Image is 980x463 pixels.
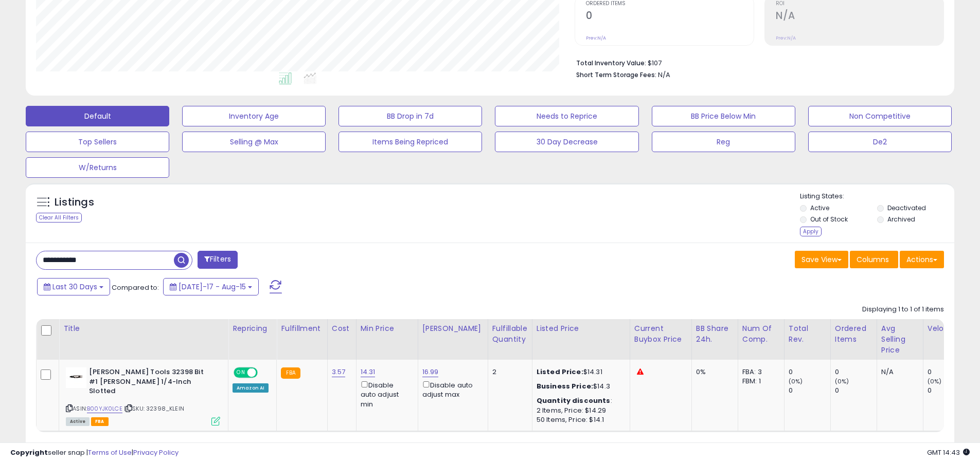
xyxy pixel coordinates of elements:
[133,448,179,457] a: Privacy Policy
[492,323,528,345] div: Fulfillable Quantity
[742,377,776,386] div: FBM: 1
[281,323,323,334] div: Fulfillment
[586,10,754,24] h2: 0
[66,367,220,424] div: ASIN:
[696,323,734,345] div: BB Share 24h.
[422,323,484,334] div: [PERSON_NAME]
[808,106,952,126] button: Non Competitive
[887,215,915,224] label: Archived
[835,386,877,395] div: 0
[857,254,889,265] span: Columns
[163,278,259,295] button: [DATE]-17 - Aug-15
[338,132,482,152] button: Items Being Repriced
[928,323,965,334] div: Velocity
[66,367,86,388] img: 31u0gqlP-GL._SL40_.jpg
[235,368,247,377] span: ON
[198,251,238,269] button: Filters
[66,417,90,426] span: All listings currently available for purchase on Amazon
[696,367,730,377] div: 0%
[576,59,646,67] b: Total Inventory Value:
[52,282,97,292] span: Last 30 Days
[233,323,272,334] div: Repricing
[36,213,82,223] div: Clear All Filters
[881,367,915,377] div: N/A
[281,367,300,379] small: FBA
[652,106,795,126] button: BB Price Below Min
[835,323,872,345] div: Ordered Items
[776,10,943,24] h2: N/A
[634,323,687,345] div: Current Buybox Price
[332,367,346,377] a: 3.57
[63,323,224,334] div: Title
[537,367,583,377] b: Listed Price:
[89,367,214,399] b: [PERSON_NAME] Tools 32398 Bit #1 [PERSON_NAME] 1/4-Inch Slotted
[361,379,410,409] div: Disable auto adjust min
[124,404,184,413] span: | SKU: 32398_KLEIN
[810,203,829,212] label: Active
[338,106,482,126] button: BB Drop in 7d
[810,215,848,224] label: Out of Stock
[927,448,970,457] span: 2025-09-15 14:43 GMT
[256,368,273,377] span: OFF
[776,35,796,41] small: Prev: N/A
[862,305,944,314] div: Displaying 1 to 1 of 1 items
[928,377,942,385] small: (0%)
[422,379,480,399] div: Disable auto adjust max
[537,367,622,377] div: $14.31
[835,377,849,385] small: (0%)
[495,106,638,126] button: Needs to Reprice
[87,404,122,413] a: B00YJK0LCE
[233,383,269,393] div: Amazon AI
[789,386,830,395] div: 0
[776,1,943,7] span: ROI
[10,448,48,457] strong: Copyright
[658,70,670,80] span: N/A
[800,227,822,236] div: Apply
[537,396,622,405] div: :
[361,367,376,377] a: 14.31
[742,367,776,377] div: FBA: 3
[112,283,159,292] span: Compared to:
[55,195,94,210] h5: Listings
[900,251,944,268] button: Actions
[887,203,926,212] label: Deactivated
[652,132,795,152] button: Reg
[495,132,638,152] button: 30 Day Decrease
[91,417,109,426] span: FBA
[537,406,622,415] div: 2 Items, Price: $14.29
[928,367,969,377] div: 0
[537,382,622,391] div: $14.3
[850,251,898,268] button: Columns
[179,282,246,292] span: [DATE]-17 - Aug-15
[586,1,754,7] span: Ordered Items
[586,35,606,41] small: Prev: N/A
[537,415,622,424] div: 50 Items, Price: $14.1
[492,367,524,377] div: 2
[742,323,780,345] div: Num of Comp.
[576,70,656,79] b: Short Term Storage Fees:
[422,367,439,377] a: 16.99
[26,106,169,126] button: Default
[537,381,593,391] b: Business Price:
[795,251,848,268] button: Save View
[928,386,969,395] div: 0
[182,132,326,152] button: Selling @ Max
[37,278,110,295] button: Last 30 Days
[26,132,169,152] button: Top Sellers
[361,323,414,334] div: Min Price
[789,323,826,345] div: Total Rev.
[576,56,936,68] li: $107
[881,323,919,356] div: Avg Selling Price
[26,157,169,178] button: W/Returns
[835,367,877,377] div: 0
[789,377,803,385] small: (0%)
[10,448,179,458] div: seller snap | |
[88,448,132,457] a: Terms of Use
[808,132,952,152] button: De2
[182,106,326,126] button: Inventory Age
[332,323,352,334] div: Cost
[537,396,611,405] b: Quantity discounts
[537,323,626,334] div: Listed Price
[789,367,830,377] div: 0
[800,192,954,201] p: Listing States:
